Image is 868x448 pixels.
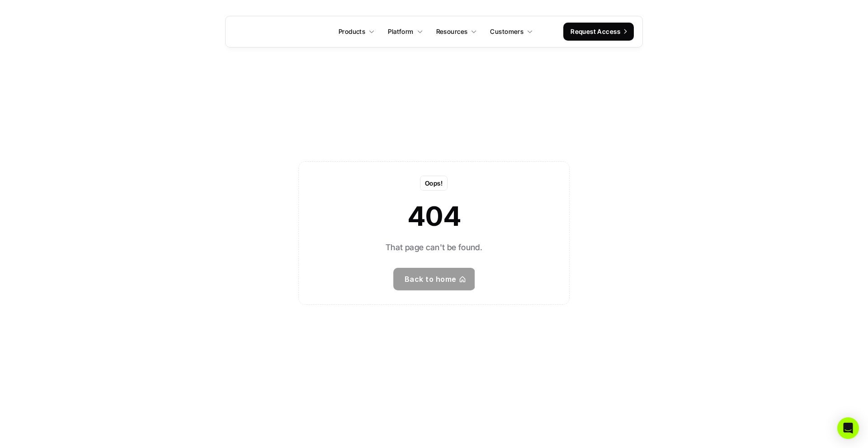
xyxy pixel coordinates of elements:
p: Request Access [571,27,620,36]
p: That page can't be found. [386,241,482,254]
p: Resources [436,27,468,36]
p: Oops! [425,178,443,188]
a: Back to home [393,268,475,290]
a: Request Access [563,23,634,41]
strong: 404 [407,200,461,232]
div: Open Intercom Messenger [837,417,859,439]
p: Customers [490,27,524,36]
p: Back to home [405,273,457,286]
p: Products [339,27,365,36]
p: Platform [388,27,413,36]
a: Products [333,23,380,40]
